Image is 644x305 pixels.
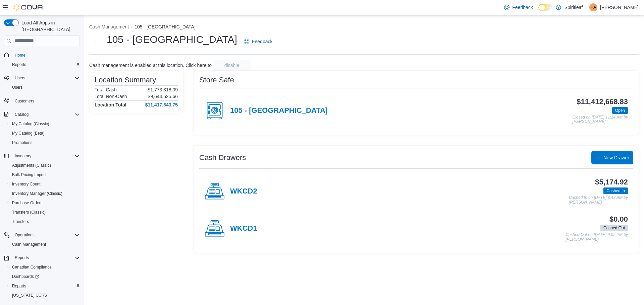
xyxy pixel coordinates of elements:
[7,60,83,69] button: Reports
[230,224,257,233] h4: WKCD1
[7,83,83,92] button: Users
[15,255,29,260] span: Reports
[12,231,37,239] button: Operations
[12,97,80,105] span: Customers
[224,62,239,69] span: disable
[9,189,65,198] a: Inventory Manager (Classic)
[12,231,80,239] span: Operations
[12,210,46,215] span: Transfers (Classic)
[12,74,80,82] span: Users
[89,23,639,31] nav: An example of EuiBreadcrumbs
[615,107,625,113] span: Open
[9,263,80,271] span: Canadian Compliance
[585,3,587,11] p: |
[9,171,49,179] a: Bulk Pricing Import
[199,154,246,162] h3: Cash Drawers
[1,73,83,83] button: Users
[1,151,83,161] button: Inventory
[12,110,31,119] button: Catalog
[7,281,83,291] button: Reports
[9,139,35,147] a: Promotions
[15,98,34,104] span: Customers
[12,219,29,224] span: Transfers
[7,161,83,170] button: Adjustments (Classic)
[512,4,533,11] span: Feedback
[569,196,628,205] p: Cashed In on [DATE] 8:48 AM by [PERSON_NAME]
[12,97,37,105] a: Customers
[9,240,49,248] a: Cash Management
[9,161,54,169] a: Adjustments (Classic)
[7,189,83,198] button: Inventory Manager (Classic)
[7,179,83,189] button: Inventory Count
[9,208,48,216] a: Transfers (Classic)
[9,83,25,91] a: Users
[95,94,127,99] h6: Total Non-Cash
[9,83,80,91] span: Users
[12,293,47,298] span: [US_STATE] CCRS
[15,53,25,58] span: Home
[501,1,535,14] a: Feedback
[9,291,80,299] span: Washington CCRS
[89,24,129,29] button: Cash Management
[573,115,628,124] p: Closed on [DATE] 11:14 AM by [PERSON_NAME]
[9,129,80,137] span: My Catalog (Beta)
[12,200,43,206] span: Purchase Orders
[1,50,83,60] button: Home
[12,51,80,59] span: Home
[12,74,28,82] button: Users
[12,274,39,279] span: Dashboards
[89,63,212,68] p: Cash management is enabled at this location. Click here to
[612,107,628,114] span: Open
[603,225,625,231] span: Cashed Out
[7,170,83,179] button: Bulk Pricing Import
[12,191,62,196] span: Inventory Manager (Classic)
[9,180,43,188] a: Inventory Count
[135,24,196,29] button: 105 - [GEOGRAPHIC_DATA]
[12,51,28,59] a: Home
[9,129,47,137] a: My Catalog (Beta)
[1,96,83,106] button: Customers
[15,153,31,159] span: Inventory
[12,163,51,168] span: Adjustments (Classic)
[95,102,126,107] h4: Location Total
[213,60,251,71] button: disable
[15,75,25,81] span: Users
[15,112,29,117] span: Catalog
[7,240,83,249] button: Cash Management
[1,110,83,119] button: Catalog
[12,152,34,160] button: Inventory
[9,61,29,69] a: Reports
[9,120,52,128] a: My Catalog (Classic)
[589,3,597,11] div: Holly A
[9,161,80,169] span: Adjustments (Classic)
[7,129,83,138] button: My Catalog (Beta)
[12,172,46,177] span: Bulk Pricing Import
[12,242,46,247] span: Cash Management
[603,187,628,194] span: Cashed In
[241,35,275,48] a: Feedback
[7,198,83,208] button: Purchase Orders
[538,4,552,11] input: Dark Mode
[230,106,328,115] h4: 105 - [GEOGRAPHIC_DATA]
[12,264,52,270] span: Canadian Compliance
[9,61,80,69] span: Reports
[9,218,80,226] span: Transfers
[606,188,625,194] span: Cashed In
[7,262,83,272] button: Canadian Compliance
[577,98,628,106] h3: $11,412,668.83
[145,102,178,107] h4: $11,417,843.75
[95,76,156,84] h3: Location Summary
[12,140,33,145] span: Promotions
[199,76,234,84] h3: Store Safe
[591,151,633,164] button: New Drawer
[9,120,80,128] span: My Catalog (Classic)
[15,232,35,238] span: Operations
[591,3,596,11] span: HA
[12,131,45,136] span: My Catalog (Beta)
[7,217,83,226] button: Transfers
[9,240,80,248] span: Cash Management
[12,283,26,289] span: Reports
[9,291,50,299] a: [US_STATE] CCRS
[9,139,80,147] span: Promotions
[12,254,32,262] button: Reports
